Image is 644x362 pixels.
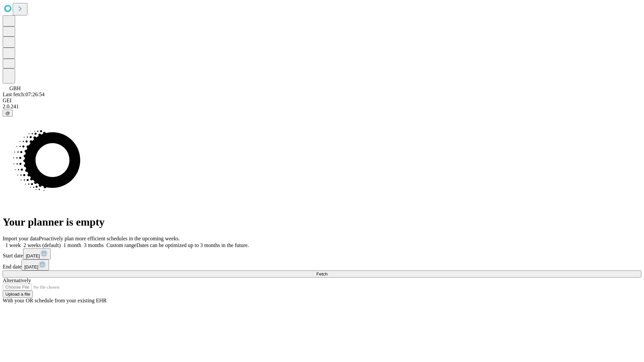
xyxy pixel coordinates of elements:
[3,216,641,228] h1: Your planner is empty
[316,271,327,277] span: Fetch
[3,92,45,97] span: Last fetch: 07:26:54
[137,242,249,248] span: Dates can be optimized up to 3 months in the future.
[21,259,49,270] button: [DATE]
[3,298,107,303] span: With your OR schedule from your existing EHR
[3,291,33,298] button: Upload a file
[26,253,40,258] span: [DATE]
[23,242,61,248] span: 2 weeks (default)
[9,85,21,91] span: GBH
[3,110,13,117] button: @
[24,264,38,269] span: [DATE]
[3,259,641,270] div: End date
[3,278,31,283] span: Alternatively
[3,248,641,259] div: Start date
[3,104,641,110] div: 2.0.241
[39,236,180,241] span: Proactively plan more efficient schedules in the upcoming weeks.
[23,248,51,259] button: [DATE]
[5,111,10,116] span: @
[106,242,136,248] span: Custom range
[3,98,641,104] div: GEI
[5,242,21,248] span: 1 week
[63,242,81,248] span: 1 month
[3,236,39,241] span: Import your data
[84,242,104,248] span: 3 months
[3,270,641,278] button: Fetch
